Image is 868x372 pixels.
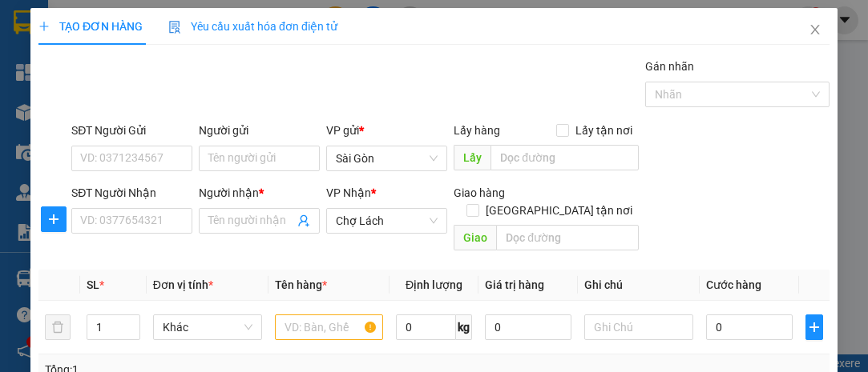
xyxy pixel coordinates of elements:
[456,314,472,340] span: kg
[569,122,639,139] span: Lấy tận nơi
[454,145,491,170] span: Lấy
[805,314,823,340] button: plus
[584,314,693,340] input: Ghi Chú
[87,278,99,291] span: SL
[326,122,447,139] div: VP gửi
[71,122,192,139] div: SĐT Người Gửi
[45,314,71,340] button: delete
[71,184,192,202] div: SĐT Người Nhận
[578,270,700,301] th: Ghi chú
[163,315,252,339] span: Khác
[454,225,496,250] span: Giao
[336,209,438,233] span: Chợ Lách
[485,278,544,291] span: Giá trị hàng
[153,278,213,291] span: Đơn vị tính
[38,21,50,32] span: plus
[454,186,505,199] span: Giao hàng
[199,184,320,202] div: Người nhận
[485,314,571,340] input: 0
[491,145,638,170] input: Dọc đường
[274,314,383,340] input: VD: Bàn, Ghế
[336,146,438,170] span: Sài Gòn
[496,225,638,250] input: Dọc đường
[793,8,838,53] button: Close
[42,213,66,226] span: plus
[406,278,462,291] span: Định lượng
[274,278,326,291] span: Tên hàng
[806,321,822,334] span: plus
[168,21,181,34] img: icon
[809,23,822,36] span: close
[326,186,371,199] span: VP Nhận
[297,214,310,227] span: user-add
[168,20,337,33] span: Yêu cầu xuất hóa đơn điện tử
[645,60,694,73] label: Gán nhãn
[454,124,500,137] span: Lấy hàng
[41,206,67,232] button: plus
[479,202,639,219] span: [GEOGRAPHIC_DATA] tận nơi
[706,278,761,291] span: Cước hàng
[38,20,143,33] span: TẠO ĐƠN HÀNG
[199,122,320,139] div: Người gửi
